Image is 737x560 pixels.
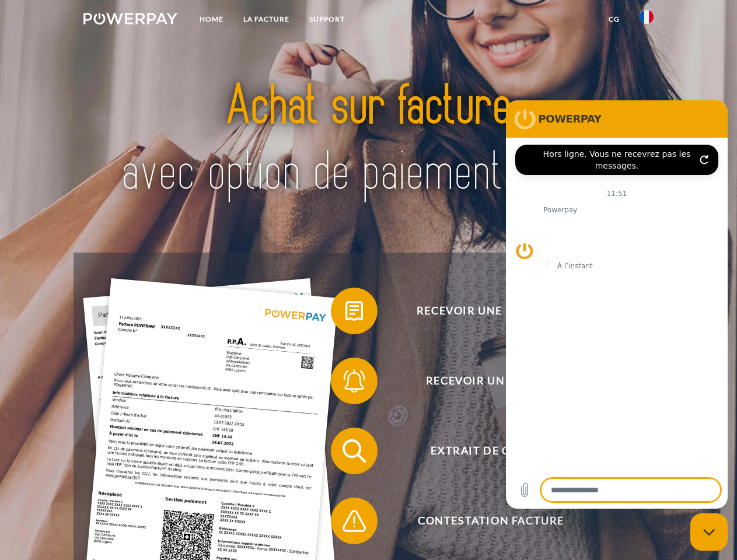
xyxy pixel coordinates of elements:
img: fr [640,10,654,24]
img: qb_search.svg [340,436,369,466]
img: qb_warning.svg [340,506,369,535]
img: qb_bell.svg [340,366,369,395]
button: Recevoir un rappel? [331,358,634,404]
button: Contestation Facture [331,498,634,544]
img: qb_bill.svg [340,296,369,325]
button: Recevoir une facture ? [331,288,634,334]
img: logo-powerpay-white.svg [83,13,177,24]
img: title-powerpay_fr.svg [111,56,626,223]
a: Home [190,9,233,30]
span: Recevoir une facture ? [348,288,634,334]
iframe: Fenêtre de messagerie [506,100,728,509]
span: Contestation Facture [348,498,634,544]
span: Recevoir un rappel? [348,358,634,404]
iframe: Bouton de lancement de la fenêtre de messagerie, conversation en cours [690,513,728,551]
span: Extrait de compte [348,428,634,474]
a: Support [299,9,355,30]
a: LA FACTURE [233,9,299,30]
button: Extrait de compte [331,428,634,474]
a: CG [599,9,630,30]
